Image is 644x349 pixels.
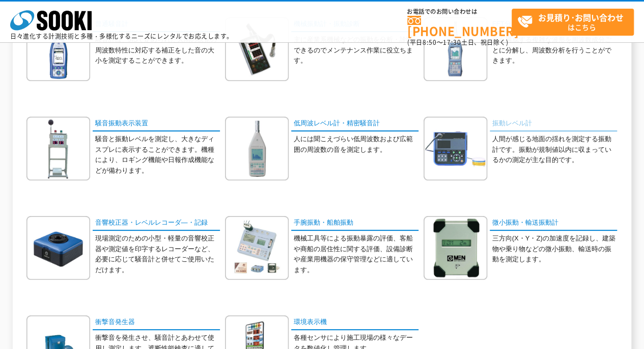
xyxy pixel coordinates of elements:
p: 日々進化する計測技術と多種・多様化するニーズにレンタルでお応えします。 [10,33,233,39]
p: 音を構成する複雑な波形を周波数成分ごとに分解し、周波数分析を行うことができます。 [492,35,617,66]
span: はこちら [517,9,633,35]
strong: お見積り･お問い合わせ [538,11,624,23]
img: FFT分析・オクターブバンド分析 [424,17,487,81]
p: 騒音と振動レベルを測定し、大きなディスプレに表示することができます。機種により、ロギング機能や日報作成機能などが備わります。 [95,134,220,176]
p: 機械工具等による振動暴露の評価、客船や商船の居住性に関する評価、設備診断や産業用機器の保守管理などに適しています。 [293,233,418,276]
p: 人間が感じる地面の揺れを測定する振動計です。振動が規制値以内に収まっているかの測定が主な目的です。 [492,134,617,166]
p: 主に産業系機械などの振動を分析・診断できるのでメンテナンス作業に役立ちます。 [293,35,418,66]
p: 人には聞こえづらい低周波数および広範囲の周波数の音を測定します。 [293,134,418,155]
a: 環境表示機 [291,315,418,330]
p: 現場測定のための小型・軽量の音響校正器や測定値を印字するレコーダーなど、必要に応じて騒音計と併せてご使用いただけます。 [95,233,220,276]
img: 低周波レベル計・精密騒音計 [225,117,289,180]
p: 騒音計は、JISで定められた人間の聴覚の周波数特性に対応する補正をした音の大小を測定することができます。 [95,35,220,66]
a: [PHONE_NUMBER] [407,16,512,37]
a: 振動レベル計 [490,117,617,131]
span: (平日 ～ 土日、祝日除く) [407,38,508,47]
span: お電話でのお問い合わせは [407,9,512,15]
a: お見積り･お問い合わせはこちら [512,9,634,36]
img: 手腕振動・船舶振動 [225,216,289,280]
p: 三方向(X・Y・Z)の加速度を記録し、建築物や乗り物などの微小振動、輸送時の振動を測定します。 [492,233,617,265]
img: 機械振動計・振動診断 [225,17,289,81]
img: 微小振動・輸送振動計 [424,216,487,280]
img: 騒音振動表示装置 [26,117,90,180]
a: 衝撃音発生器 [93,315,220,330]
a: 低周波レベル計・精密騒音計 [291,117,418,131]
a: 騒音振動表示装置 [93,117,220,131]
span: 8:50 [423,38,437,47]
a: 音響校正器・レベルレコーダ―・記録 [93,216,220,231]
a: 微小振動・輸送振動計 [490,216,617,231]
img: 音響校正器・レベルレコーダ―・記録 [26,216,90,280]
img: 振動レベル計 [424,117,487,180]
span: 17:30 [443,38,461,47]
a: 手腕振動・船舶振動 [291,216,418,231]
img: 普通騒音計 [26,17,90,81]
